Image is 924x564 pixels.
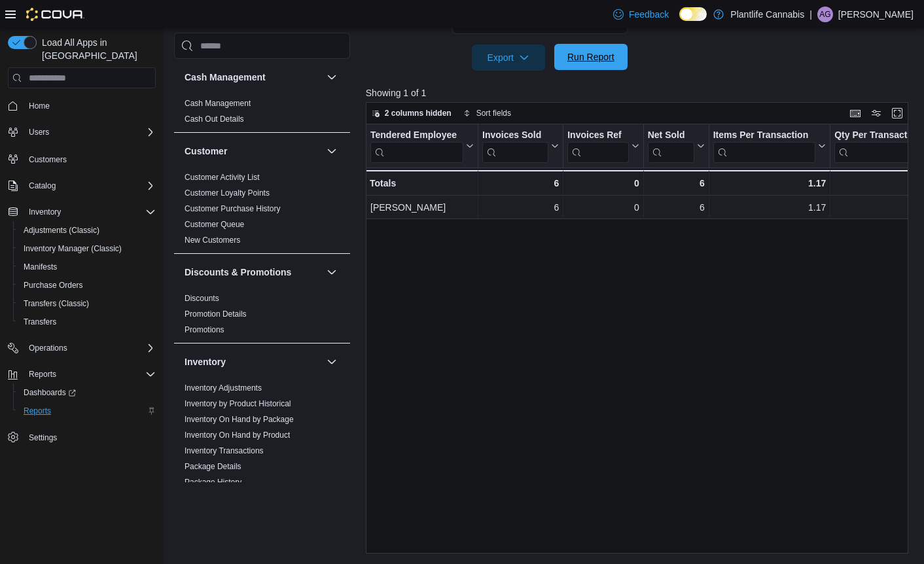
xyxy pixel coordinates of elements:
span: Adjustments (Classic) [18,222,156,238]
button: Discounts & Promotions [324,264,340,280]
a: Dashboards [18,385,81,400]
h3: Customer [185,145,227,158]
div: 6 [647,175,704,191]
span: Customers [24,150,156,167]
a: Promotions [185,325,224,334]
button: Run Report [554,44,628,70]
button: Users [3,123,161,141]
span: 2 columns hidden [385,108,452,118]
span: Cash Out Details [185,114,244,124]
button: Inventory Manager (Classic) [13,239,161,258]
span: Settings [24,429,156,446]
span: Transfers (Classic) [24,298,89,309]
button: Transfers (Classic) [13,294,161,313]
div: Totals [370,175,474,191]
a: Home [24,98,55,114]
button: Catalog [24,178,61,194]
span: Dashboards [18,385,156,400]
span: Manifests [24,262,57,272]
span: Inventory On Hand by Product [185,430,290,440]
a: Manifests [18,259,62,275]
a: Inventory On Hand by Product [185,431,290,440]
span: Customer Activity List [185,172,260,183]
span: Discounts [185,293,219,304]
a: Dashboards [13,383,161,402]
div: 6 [482,200,559,215]
span: Feedback [629,8,669,21]
div: 6 [482,175,559,191]
button: Settings [3,428,161,447]
span: Cash Management [185,98,251,109]
p: Showing 1 of 1 [366,86,914,99]
button: Customer [185,145,321,158]
div: Inventory [174,380,350,558]
p: | [809,7,812,22]
div: Cash Management [174,96,350,132]
div: 0 [567,175,639,191]
div: Discounts & Promotions [174,291,350,343]
span: Customer Loyalty Points [185,188,270,198]
span: New Customers [185,235,240,245]
span: Package History [185,477,241,487]
button: Cash Management [324,69,340,85]
div: Invoices Sold [482,130,548,163]
a: Purchase Orders [18,277,88,293]
a: Reports [18,403,56,419]
span: Home [29,101,50,111]
button: Export [472,44,545,71]
button: Inventory [24,204,66,220]
a: Customer Activity List [185,173,260,182]
button: Inventory [185,355,321,368]
button: Operations [24,340,73,356]
a: Inventory Manager (Classic) [18,241,127,256]
div: Invoices Sold [482,130,548,142]
button: Adjustments (Classic) [13,221,161,239]
button: Purchase Orders [13,276,161,294]
button: Reports [24,366,62,382]
button: Enter fullscreen [889,105,905,121]
button: Catalog [3,177,161,195]
span: Inventory Adjustments [185,383,262,393]
a: Customers [24,152,72,167]
button: Customer [324,143,340,159]
span: Settings [29,432,57,443]
button: Home [3,96,161,115]
span: Adjustments (Classic) [24,225,99,236]
div: 1.17 [713,200,826,215]
button: Users [24,124,54,140]
span: Users [24,124,156,140]
span: Promotion Details [185,309,247,319]
a: Inventory by Product Historical [185,399,291,408]
span: Dark Mode [679,21,680,22]
span: Reports [18,403,156,419]
span: Load All Apps in [GEOGRAPHIC_DATA] [37,36,156,62]
div: Tendered Employee [370,130,463,142]
div: 0 [567,200,639,215]
button: Cash Management [185,71,321,84]
a: Cash Out Details [185,115,244,124]
button: Manifests [13,258,161,276]
div: 6 [648,200,705,215]
span: Package Details [185,461,241,472]
a: Transfers [18,314,62,330]
span: Reports [24,366,156,382]
a: Adjustments (Classic) [18,222,105,238]
span: Export [480,44,537,71]
span: Customers [29,154,67,165]
input: Dark Mode [679,7,707,21]
div: Net Sold [647,130,694,163]
span: Reports [29,369,56,379]
span: Inventory Manager (Classic) [18,241,156,256]
p: [PERSON_NAME] [838,7,914,22]
span: Promotions [185,325,224,335]
span: AG [819,7,830,22]
div: Items Per Transaction [713,130,815,142]
h3: Inventory [185,355,226,368]
button: Inventory [3,203,161,221]
button: Tendered Employee [370,130,474,163]
a: Feedback [608,1,674,27]
button: Items Per Transaction [713,130,826,163]
button: Keyboard shortcuts [847,105,863,121]
a: Package History [185,478,241,487]
a: Cash Management [185,99,251,108]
